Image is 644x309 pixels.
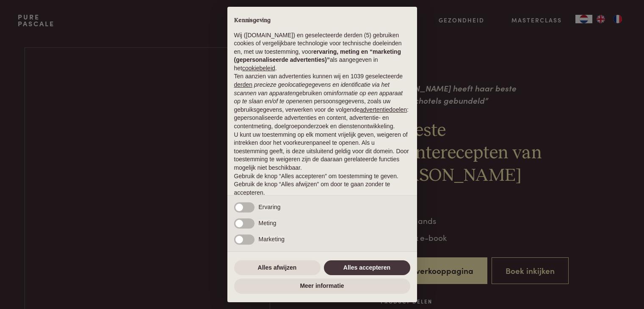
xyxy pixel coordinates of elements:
span: Meting [259,220,276,226]
p: Ten aanzien van advertenties kunnen wij en 1039 geselecteerde gebruiken om en persoonsgegevens, z... [234,72,410,130]
p: Wij ([DOMAIN_NAME]) en geselecteerde derden (5) gebruiken cookies of vergelijkbare technologie vo... [234,31,410,73]
h2: Kennisgeving [234,17,410,25]
strong: ervaring, meting en “marketing (gepersonaliseerde advertenties)” [234,48,401,63]
p: U kunt uw toestemming op elk moment vrijelijk geven, weigeren of intrekken door het voorkeurenpan... [234,131,410,172]
button: advertentiedoelen [360,106,407,114]
span: Marketing [259,236,285,243]
button: Alles afwijzen [234,260,321,276]
a: cookiebeleid [242,65,275,72]
button: derden [234,81,253,89]
em: precieze geolocatiegegevens en identificatie via het scannen van apparaten [234,81,390,97]
button: Alles accepteren [324,260,410,276]
p: Gebruik de knop “Alles accepteren” om toestemming te geven. Gebruik de knop “Alles afwijzen” om d... [234,172,410,197]
em: informatie op een apparaat op te slaan en/of te openen [234,90,403,105]
button: Meer informatie [234,279,410,294]
span: Ervaring [259,204,281,210]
